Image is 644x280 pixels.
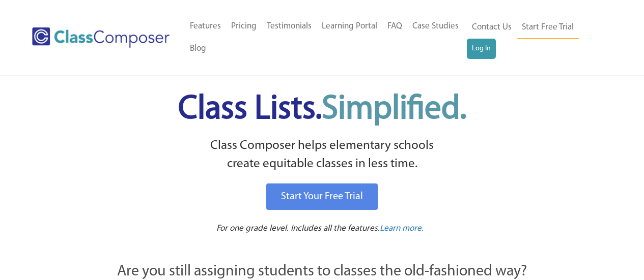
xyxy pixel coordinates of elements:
[266,183,378,210] a: Start Your Free Trial
[32,27,170,48] img: Class Composer
[185,38,211,60] a: Blog
[281,192,363,202] span: Start Your Free Trial
[178,93,466,126] span: Class Lists.
[380,224,424,233] span: Learn more.
[216,224,380,233] span: For one grade level. Includes all the features.
[317,15,382,38] a: Learning Portal
[467,39,496,59] a: Log In
[61,137,583,174] p: Class Composer helps elementary schools create equitable classes in less time.
[407,15,464,38] a: Case Studies
[467,16,604,59] nav: Header Menu
[380,223,424,235] a: Learn more.
[262,15,317,38] a: Testimonials
[382,15,407,38] a: FAQ
[322,93,466,126] span: Simplified.
[467,16,517,39] a: Contact Us
[185,15,467,60] nav: Header Menu
[226,15,262,38] a: Pricing
[185,15,226,38] a: Features
[517,16,579,39] a: Start Free Trial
